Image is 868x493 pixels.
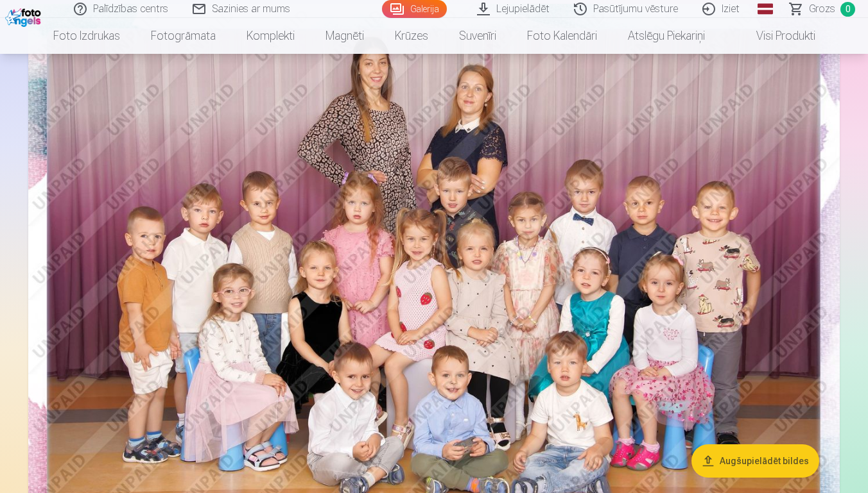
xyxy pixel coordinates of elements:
[809,1,835,17] span: Grozs
[840,2,855,17] span: 0
[512,18,612,54] a: Foto kalendāri
[38,18,135,54] a: Foto izdrukas
[135,18,231,54] a: Fotogrāmata
[691,444,819,478] button: Augšupielādēt bildes
[5,5,44,27] img: /fa1
[310,18,379,54] a: Magnēti
[444,18,512,54] a: Suvenīri
[720,18,831,54] a: Visi produkti
[379,18,444,54] a: Krūzes
[231,18,310,54] a: Komplekti
[612,18,720,54] a: Atslēgu piekariņi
